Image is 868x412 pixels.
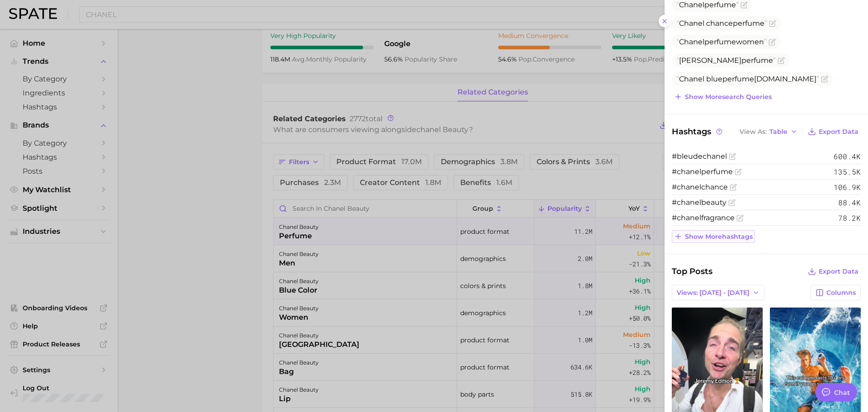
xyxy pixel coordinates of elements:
[819,128,859,136] span: Export Data
[769,38,776,46] button: Flag as miscategorized or irrelevant
[685,233,753,241] span: Show more hashtags
[735,168,742,175] button: Flag as miscategorized or irrelevant
[811,285,861,300] button: Columns
[676,75,819,83] span: Chanel blue [DOMAIN_NAME]
[685,93,772,101] span: Show more search queries
[740,129,767,134] span: View As
[821,76,828,83] button: Flag as miscategorized or irrelevant
[704,38,736,46] span: perfume
[733,19,764,28] span: perfume
[769,20,776,27] button: Flag as miscategorized or irrelevant
[778,57,785,64] button: Flag as miscategorized or irrelevant
[741,56,773,65] span: perfume
[672,167,733,176] span: #chanelperfume
[728,199,736,206] button: Flag as miscategorized or irrelevant
[677,289,750,297] span: Views: [DATE] - [DATE]
[672,152,727,161] span: #bleudechanel
[826,289,856,297] span: Columns
[722,75,754,83] span: perfume
[769,129,788,134] span: Table
[676,56,776,65] span: [PERSON_NAME]
[819,268,859,275] span: Export Data
[806,125,861,138] button: Export Data
[730,184,737,191] button: Flag as miscategorized or irrelevant
[729,153,736,160] button: Flag as miscategorized or irrelevant
[672,265,712,278] span: Top Posts
[806,265,861,278] button: Export Data
[672,90,774,103] button: Show moresearch queries
[672,125,724,138] span: Hashtags
[737,126,800,137] button: View AsTable
[672,285,764,300] button: Views: [DATE] - [DATE]
[676,19,767,28] span: Chanel chance
[672,198,726,207] span: #chanelbeauty
[736,214,744,222] button: Flag as miscategorized or irrelevant
[838,213,861,223] span: 78.2k
[838,198,861,207] span: 88.4k
[676,0,739,9] span: Chanel
[834,182,861,192] span: 106.9k
[672,183,728,191] span: #chanelchance
[741,1,748,9] button: Flag as miscategorized or irrelevant
[676,38,767,46] span: Chanel women
[672,230,755,243] button: Show morehashtags
[834,152,861,161] span: 600.4k
[704,0,736,9] span: perfume
[672,213,735,222] span: #chanelfragrance
[834,167,861,176] span: 135.5k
